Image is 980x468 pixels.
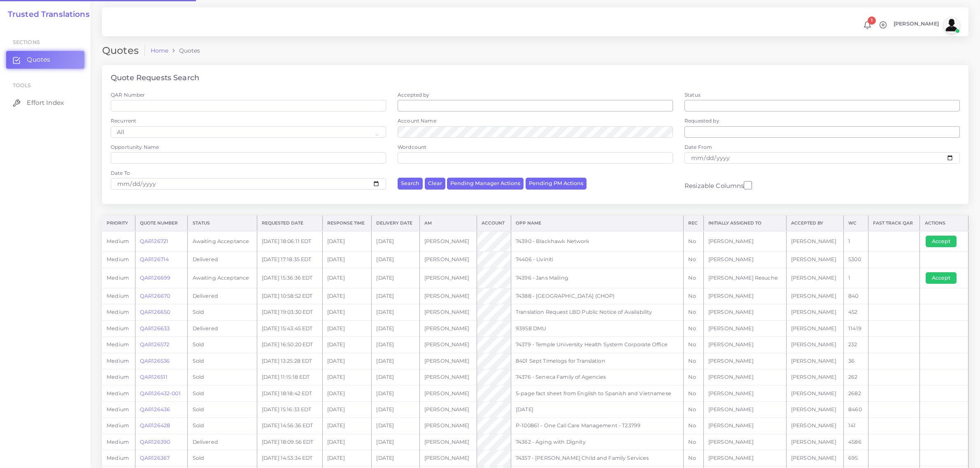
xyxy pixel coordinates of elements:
[140,293,170,299] a: QAR126670
[920,216,968,231] th: Actions
[13,82,31,88] span: Tools
[257,353,322,369] td: [DATE] 13:25:28 EDT
[322,288,372,304] td: [DATE]
[419,369,477,385] td: [PERSON_NAME]
[419,320,477,336] td: [PERSON_NAME]
[140,439,170,445] a: QAR126390
[419,231,477,252] td: [PERSON_NAME]
[107,406,129,412] span: medium
[419,268,477,288] td: [PERSON_NAME]
[107,422,129,429] span: medium
[703,252,786,268] td: [PERSON_NAME]
[140,374,168,380] a: QAR126511
[786,320,843,336] td: [PERSON_NAME]
[107,390,129,396] span: medium
[257,216,322,231] th: Requested Date
[151,46,169,55] a: Home
[140,325,170,331] a: QAR126633
[322,252,372,268] td: [DATE]
[102,45,145,57] h2: Quotes
[843,320,868,336] td: 11419
[786,252,843,268] td: [PERSON_NAME]
[188,353,257,369] td: Sold
[107,341,129,348] span: medium
[511,304,683,320] td: Translation Request LBD Public Notice of Availability
[684,231,703,252] td: No
[322,268,372,288] td: [DATE]
[684,216,703,231] th: REC
[425,178,445,190] button: Clear
[684,144,712,151] label: Date From
[140,275,170,281] a: QAR126699
[140,455,170,461] a: QAR126367
[257,434,322,450] td: [DATE] 18:09:56 EDT
[372,385,419,401] td: [DATE]
[322,320,372,336] td: [DATE]
[27,55,50,64] span: Quotes
[511,434,683,450] td: 74362 - Aging with Dignity
[322,418,372,434] td: [DATE]
[786,353,843,369] td: [PERSON_NAME]
[684,450,703,466] td: No
[786,450,843,466] td: [PERSON_NAME]
[684,91,701,98] label: Status
[107,293,129,299] span: medium
[257,385,322,401] td: [DATE] 18:18:42 EDT
[684,252,703,268] td: No
[107,358,129,364] span: medium
[322,434,372,450] td: [DATE]
[140,256,169,262] a: QAR126714
[786,216,843,231] th: Accepted by
[140,390,181,396] a: QAR126432-001
[188,288,257,304] td: Delivered
[111,91,145,98] label: QAR Number
[322,353,372,369] td: [DATE]
[684,418,703,434] td: No
[511,418,683,434] td: P-100861 - One Call Care Management - T23799
[257,304,322,320] td: [DATE] 19:03:30 EDT
[511,252,683,268] td: 74406 - Liviniti
[684,353,703,369] td: No
[322,401,372,417] td: [DATE]
[843,216,868,231] th: WC
[843,231,868,252] td: 1
[926,238,962,244] a: Accept
[703,304,786,320] td: [PERSON_NAME]
[786,231,843,252] td: [PERSON_NAME]
[322,337,372,353] td: [DATE]
[111,117,136,124] label: Recurrent
[843,252,868,268] td: 5300
[511,216,683,231] th: Opp Name
[843,450,868,466] td: 695
[786,401,843,417] td: [PERSON_NAME]
[843,268,868,288] td: 1
[322,385,372,401] td: [DATE]
[419,252,477,268] td: [PERSON_NAME]
[27,98,64,107] span: Effort Index
[257,268,322,288] td: [DATE] 15:36:36 EDT
[257,369,322,385] td: [DATE] 11:15:18 EDT
[684,180,752,190] label: Resizable Columns
[13,39,40,45] span: Sections
[6,51,84,68] a: Quotes
[786,304,843,320] td: [PERSON_NAME]
[372,268,419,288] td: [DATE]
[107,325,129,331] span: medium
[372,231,419,252] td: [DATE]
[140,341,169,348] a: QAR126572
[511,401,683,417] td: [DATE]
[843,288,868,304] td: 840
[684,369,703,385] td: No
[188,304,257,320] td: Sold
[188,385,257,401] td: Sold
[786,434,843,450] td: [PERSON_NAME]
[419,353,477,369] td: [PERSON_NAME]
[511,320,683,336] td: 93958 DMU
[102,216,135,231] th: Priority
[684,117,719,124] label: Requested by
[843,304,868,320] td: 452
[786,369,843,385] td: [PERSON_NAME]
[322,216,372,231] th: Response Time
[188,216,257,231] th: Status
[111,169,130,176] label: Date To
